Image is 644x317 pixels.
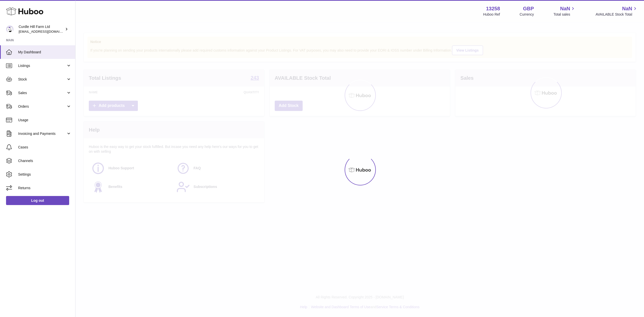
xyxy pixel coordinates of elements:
[486,5,500,12] strong: 13258
[18,50,71,55] span: My Dashboard
[6,196,69,205] a: Log out
[18,91,66,95] span: Sales
[18,63,66,68] span: Listings
[553,5,576,17] a: NaN Total sales
[6,25,14,33] img: internalAdmin-13258@internal.huboo.com
[560,5,570,12] span: NaN
[19,29,74,33] span: [EMAIL_ADDRESS][DOMAIN_NAME]
[18,186,71,190] span: Returns
[483,12,500,17] div: Huboo Ref
[18,145,71,150] span: Cases
[18,131,66,136] span: Invoicing and Payments
[553,12,576,17] span: Total sales
[595,5,638,17] a: NaN AVAILABLE Stock Total
[18,118,71,123] span: Usage
[18,104,66,109] span: Orders
[595,12,638,17] span: AVAILABLE Stock Total
[18,158,71,163] span: Channels
[523,5,534,12] strong: GBP
[18,172,71,177] span: Settings
[19,24,64,34] div: Curdle Hill Farm Ltd
[520,12,534,17] div: Currency
[18,77,66,82] span: Stock
[622,5,632,12] span: NaN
